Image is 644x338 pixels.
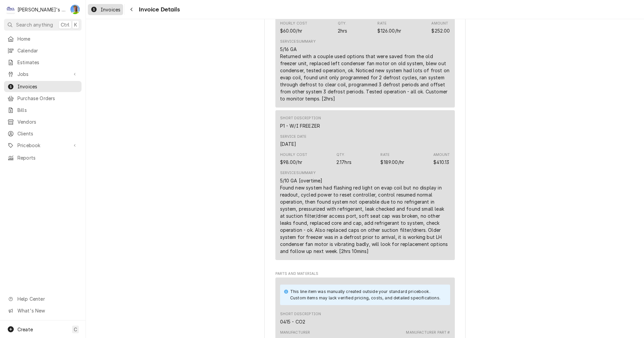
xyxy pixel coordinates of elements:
a: Bills [4,104,82,116]
div: C [6,5,15,14]
span: Invoices [17,83,78,90]
div: Cost [280,21,308,34]
span: Reports [17,154,78,161]
div: Rate [377,21,386,26]
div: Cost [280,159,302,166]
div: Price [377,27,401,34]
a: Go to Help Center [4,293,82,304]
span: Clients [17,130,78,137]
div: Amount [433,152,450,158]
span: Help Center [17,295,77,302]
div: Amount [433,159,449,166]
span: Calendar [17,47,78,54]
span: Estimates [17,59,78,66]
div: Rate [380,152,389,158]
div: 5/16 GA Returned with a couple used options that were saved from the old freezer unit, replaced l... [280,46,450,102]
div: Manufacturer Part # [406,330,450,335]
span: Pricebook [17,142,68,149]
a: Go to What's New [4,305,82,316]
span: What's New [17,307,77,314]
div: Amount [433,152,450,166]
a: Calendar [4,45,82,56]
div: Amount [431,21,448,26]
div: Line Item [275,110,455,260]
div: GA [70,5,80,14]
div: Service Date [280,134,307,139]
div: Cost [280,27,302,34]
span: Vendors [17,118,78,125]
span: Invoices [101,6,120,13]
span: Home [17,35,78,42]
div: Hourly Cost [280,152,308,158]
div: Amount [431,21,450,34]
span: Jobs [17,71,68,78]
a: Reports [4,152,82,163]
a: Vendors [4,116,82,127]
div: Short Description [280,116,321,121]
span: C [74,326,77,333]
button: Search anythingCtrlK [4,19,82,31]
div: Hourly Cost [280,21,308,26]
div: Clay's Refrigeration's Avatar [6,5,15,14]
div: Short Description [280,318,306,325]
a: Go to Pricebook [4,140,82,151]
div: Quantity [338,21,347,34]
span: Bills [17,107,78,114]
div: Cost [280,152,308,166]
a: Clients [4,128,82,139]
div: Price [380,152,404,166]
div: Greg Austin's Avatar [70,5,80,14]
div: [PERSON_NAME]'s Refrigeration [17,6,67,13]
span: Parts and Materials [275,271,455,277]
div: 5/10 GA [overtime] Found new system had flashing red light on evap coil but no display in readout... [280,177,450,255]
button: Navigate back [126,4,137,15]
div: Amount [431,27,450,34]
div: Short Description [280,311,321,325]
div: This line item was manually created outside your standard pricebook. Custom items may lack verifi... [290,289,443,301]
div: Manufacturer [280,330,310,335]
div: Price [377,21,401,34]
div: Service Summary [280,170,316,176]
div: Quantity [336,152,352,166]
div: Price [380,159,404,166]
div: Quantity [336,159,352,166]
div: Qty. [336,152,345,158]
div: Short Description [280,116,321,129]
a: Go to Jobs [4,69,82,80]
a: Purchase Orders [4,93,82,104]
div: Quantity [338,27,347,34]
a: Invoices [88,4,123,15]
a: Home [4,33,82,44]
span: Purchase Orders [17,95,78,102]
span: Search anything [16,21,53,28]
a: Estimates [4,57,82,68]
span: Create [17,327,33,332]
div: Service Summary [280,39,316,44]
div: Short Description [280,311,321,317]
span: Ctrl [61,21,69,28]
div: Service Date [280,140,297,147]
span: Invoice Details [137,5,179,14]
div: Short Description [280,122,320,129]
a: Invoices [4,81,82,92]
span: K [74,21,77,28]
div: Service Date [280,134,307,147]
div: Qty. [338,21,347,26]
